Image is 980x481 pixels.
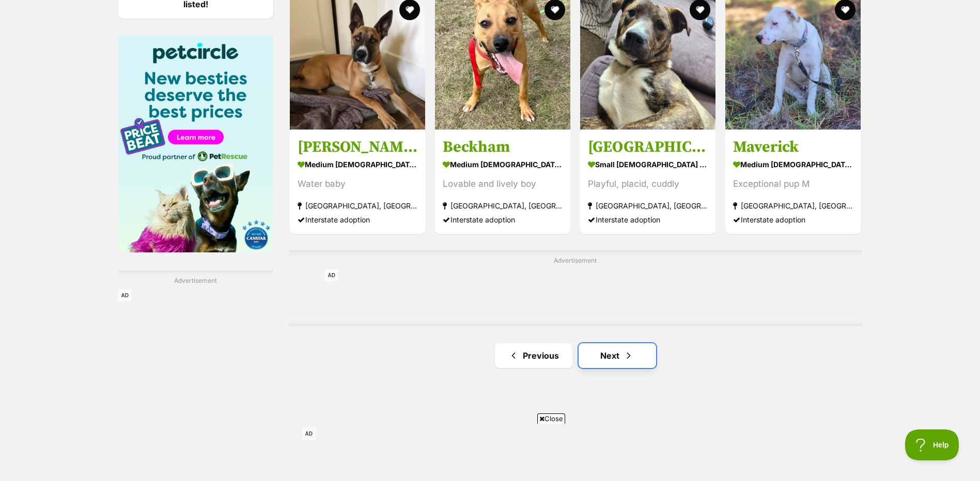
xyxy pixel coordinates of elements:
[325,269,826,316] iframe: Advertisement
[435,129,570,234] a: Beckham medium [DEMOGRAPHIC_DATA] Dog Lovable and lively boy [GEOGRAPHIC_DATA], [GEOGRAPHIC_DATA]...
[443,156,563,171] strong: medium [DEMOGRAPHIC_DATA] Dog
[298,177,417,190] div: Water baby
[588,177,708,190] div: Playful, placid, cuddly
[443,212,563,226] div: Interstate adoption
[733,212,853,226] div: Interstate adoption
[588,137,708,156] h3: [GEOGRAPHIC_DATA]
[537,413,565,424] span: Close
[495,343,572,368] a: Previous page
[443,137,563,156] h3: Beckham
[443,177,563,190] div: Lovable and lively boy
[588,212,708,226] div: Interstate adoption
[905,429,959,460] iframe: Help Scout Beacon - Open
[725,129,861,234] a: Maverick medium [DEMOGRAPHIC_DATA] Dog Exceptional pup M [GEOGRAPHIC_DATA], [GEOGRAPHIC_DATA] Int...
[580,129,715,234] a: [GEOGRAPHIC_DATA] small [DEMOGRAPHIC_DATA] Dog Playful, placid, cuddly [GEOGRAPHIC_DATA], [GEOGRA...
[298,137,417,156] h3: [PERSON_NAME]
[588,198,708,212] strong: [GEOGRAPHIC_DATA], [GEOGRAPHIC_DATA]
[733,177,853,190] div: Exceptional pup M
[325,269,338,281] span: AD
[302,428,316,440] span: AD
[298,156,417,171] strong: medium [DEMOGRAPHIC_DATA] Dog
[579,343,656,368] a: Next page
[588,156,708,171] strong: small [DEMOGRAPHIC_DATA] Dog
[298,212,417,226] div: Interstate adoption
[289,250,862,326] div: Advertisement
[118,36,273,252] img: Pet Circle promo banner
[733,198,853,212] strong: [GEOGRAPHIC_DATA], [GEOGRAPHIC_DATA]
[443,198,563,212] strong: [GEOGRAPHIC_DATA], [GEOGRAPHIC_DATA]
[289,343,862,368] nav: Pagination
[118,290,132,301] span: AD
[733,137,853,156] h3: Maverick
[298,198,417,212] strong: [GEOGRAPHIC_DATA], [GEOGRAPHIC_DATA]
[733,156,853,171] strong: medium [DEMOGRAPHIC_DATA] Dog
[290,129,425,234] a: [PERSON_NAME] medium [DEMOGRAPHIC_DATA] Dog Water baby [GEOGRAPHIC_DATA], [GEOGRAPHIC_DATA] Inter...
